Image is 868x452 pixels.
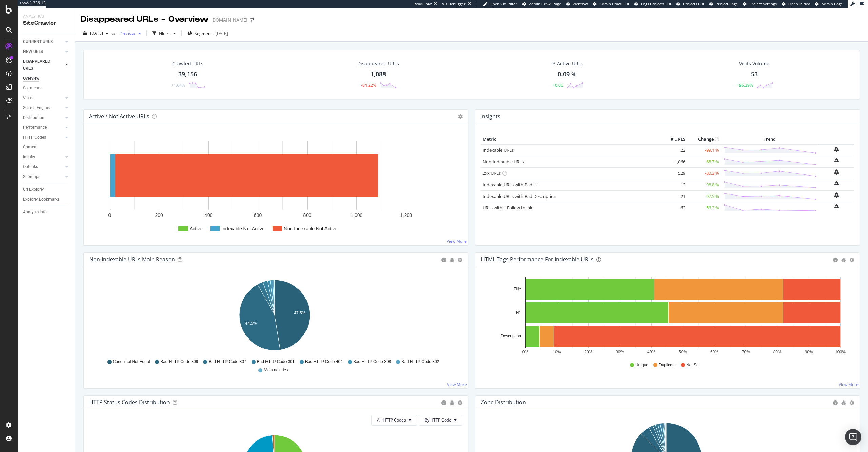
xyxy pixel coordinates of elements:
div: Content [23,144,38,151]
div: ReadOnly: [414,1,432,7]
span: 2025 Aug. 24th [90,30,103,36]
div: bug [841,400,846,405]
td: -56.3 % [687,202,721,213]
div: Sitemaps [23,173,40,180]
text: 70% [742,350,750,354]
div: HTTP Codes [23,134,46,141]
text: 400 [204,212,213,218]
text: 100% [835,350,846,354]
div: Distribution [23,114,44,121]
button: [DATE] [81,28,111,39]
div: Outlinks [23,163,38,170]
span: Admin Page [822,1,843,6]
div: 53 [751,70,758,79]
span: Logs Projects List [641,1,671,6]
div: Overview [23,75,39,82]
button: Filters [150,28,179,39]
span: Meta noindex [264,367,288,373]
td: -97.5 % [687,190,721,202]
div: 0.09 % [558,70,577,79]
text: 0% [522,350,529,354]
div: bug [450,258,454,262]
span: Webflow [573,1,588,6]
a: NEW URLS [23,48,63,55]
div: +0.06 [553,82,563,88]
text: Description [501,334,521,338]
svg: A chart. [481,277,852,356]
a: Overview [23,75,70,82]
div: Inlinks [23,153,35,161]
text: 200 [155,212,163,218]
h4: Active / Not Active URLs [89,112,149,121]
a: DISAPPEARED URLS [23,58,63,72]
div: bell-plus [834,181,839,186]
button: Previous [117,28,144,39]
span: Project Page [716,1,738,6]
button: By HTTP Code [419,415,462,426]
a: Admin Crawl Page [522,1,561,7]
a: Webflow [566,1,588,7]
div: +1.64% [171,82,185,88]
td: 21 [660,190,687,202]
div: +96.29% [737,82,753,88]
div: Crawled URLs [172,60,203,67]
div: A chart. [89,277,460,356]
div: [DATE] [216,30,228,36]
text: 44.5% [245,321,257,326]
svg: A chart. [89,134,460,240]
a: 2xx URLs [482,170,501,176]
span: All HTTP Codes [377,417,406,423]
a: Open Viz Editor [483,1,517,7]
text: 600 [254,212,262,218]
div: Explorer Bookmarks [23,196,60,203]
div: HTTP Status Codes Distribution [89,399,170,406]
a: Performance [23,124,63,131]
text: Non-Indexable Not Active [284,226,337,231]
a: Indexable URLs [482,147,514,153]
a: Explorer Bookmarks [23,196,70,203]
a: CURRENT URLS [23,38,63,45]
td: -80.3 % [687,167,721,179]
span: Bad HTTP Code 302 [401,359,439,365]
a: Project Settings [743,1,777,7]
span: Bad HTTP Code 404 [305,359,343,365]
text: 30% [616,350,624,354]
a: Segments [23,85,70,92]
a: Indexable URLs with Bad H1 [482,182,539,188]
div: -81.22% [361,82,376,88]
span: Admin Crawl Page [529,1,561,6]
text: Indexable Not Active [221,226,265,231]
a: Admin Crawl List [593,1,629,7]
text: 1,000 [351,212,362,218]
button: Segments[DATE] [184,28,231,39]
a: URLs with 1 Follow Inlink [482,205,532,211]
div: HTML Tags Performance for Indexable URLs [481,256,594,263]
div: gear [849,400,854,405]
text: 47.5% [294,311,305,315]
a: HTTP Codes [23,134,63,141]
div: gear [849,258,854,262]
text: 80% [773,350,782,354]
div: Segments [23,85,41,92]
div: bell-plus [834,204,839,209]
span: Open in dev [788,1,810,6]
th: Trend [721,134,818,144]
div: circle-info [833,400,838,405]
td: -99.1 % [687,144,721,156]
span: Open Viz Editor [490,1,517,6]
span: Bad HTTP Code 309 [160,359,198,365]
div: % Active URLs [552,60,583,67]
div: circle-info [833,258,838,262]
text: 1,200 [400,212,412,218]
a: Sitemaps [23,173,63,180]
div: Disappeared URLs [357,60,399,67]
div: bug [450,400,454,405]
div: bell-plus [834,147,839,152]
a: View More [447,382,467,387]
a: View More [447,238,467,244]
span: Projects List [683,1,704,6]
text: 800 [303,212,311,218]
td: 529 [660,167,687,179]
text: 20% [584,350,592,354]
